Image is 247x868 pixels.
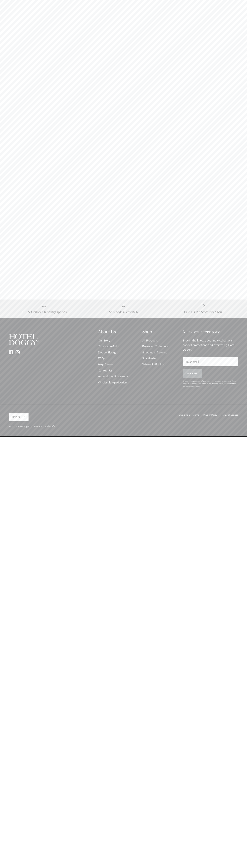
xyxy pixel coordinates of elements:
[34,425,55,428] a: Powered by Shopify
[7,310,81,314] h6: U.S. & Canada Shipping Options
[98,339,110,342] a: Our Story
[183,380,238,388] p: By submitting your email you agree to receive marketing updates from us. You can unsubscribe at a...
[17,425,33,428] a: hoteldoggycom
[9,334,39,345] img: hoteldoggycom
[183,329,238,335] h6: Mark your territory.
[221,413,238,416] a: Terms of Service
[177,413,240,418] ul: Secondary navigation
[203,413,217,416] a: Privacy Policy
[94,329,132,392] div: Secondary navigation
[98,381,127,384] a: Wholesale Application
[183,357,238,366] input: Email
[98,357,105,360] a: FAQs
[166,303,240,314] a: Find Us in a Store Near You
[9,350,13,354] a: Facebook
[142,329,169,335] h6: Shop
[139,329,172,392] div: Secondary navigation
[98,369,112,372] a: Contact Us
[98,345,120,348] a: Charitable Giving
[7,303,81,314] a: U.S. & Canada Shipping Options
[98,329,128,335] h6: About Us
[183,369,202,378] button: Sign up
[87,310,161,314] h6: New Styles Seasonally
[183,338,238,352] p: Stay in the know about new collections, special promotions and everything Hotel Doggy.
[16,350,20,354] a: Instagram
[179,413,199,416] a: Shipping & Returns
[142,351,167,354] a: Shipping & Returns
[98,351,116,354] a: Doggy Bloggy
[166,310,240,314] h6: Find Us in a Store Near You
[142,345,169,348] a: Featured Collections
[9,413,29,421] button: USD $
[98,375,128,378] a: Accessibility Statement
[142,363,165,366] a: Where To Find Us
[142,339,158,342] a: All Products
[98,363,114,366] a: Help Center
[142,357,156,360] a: Size Guide
[9,425,34,428] span: © 2025 .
